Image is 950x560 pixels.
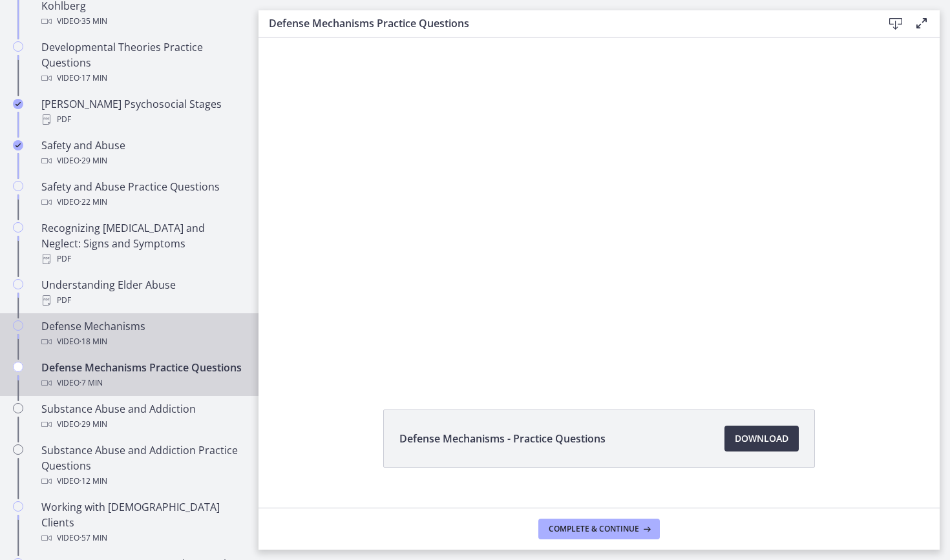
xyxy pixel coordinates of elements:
[41,318,243,349] div: Defense Mechanisms
[41,530,243,546] div: Video
[41,138,243,169] div: Safety and Abuse
[41,293,243,308] div: PDF
[79,334,107,349] span: · 18 min
[79,70,107,86] span: · 17 min
[41,194,243,210] div: Video
[79,153,107,169] span: · 29 min
[538,519,660,539] button: Complete & continue
[41,70,243,86] div: Video
[79,530,107,546] span: · 57 min
[41,220,243,267] div: Recognizing [MEDICAL_DATA] and Neglect: Signs and Symptoms
[13,140,23,150] i: Completed
[41,14,243,29] div: Video
[41,179,243,210] div: Safety and Abuse Practice Questions
[41,401,243,432] div: Substance Abuse and Addiction
[41,277,243,308] div: Understanding Elder Abuse
[79,14,107,29] span: · 35 min
[41,473,243,489] div: Video
[41,442,243,489] div: Substance Abuse and Addiction Practice Questions
[735,431,788,446] span: Download
[269,16,862,31] h3: Defense Mechanisms Practice Questions
[41,360,243,391] div: Defense Mechanisms Practice Questions
[79,473,107,489] span: · 12 min
[41,417,243,432] div: Video
[79,417,107,432] span: · 29 min
[41,112,243,127] div: PDF
[41,375,243,391] div: Video
[41,96,243,127] div: [PERSON_NAME] Psychosocial Stages
[399,431,606,446] span: Defense Mechanisms - Practice Questions
[41,39,243,86] div: Developmental Theories Practice Questions
[549,524,639,534] span: Complete & continue
[41,499,243,546] div: Working with [DEMOGRAPHIC_DATA] Clients
[13,99,23,109] i: Completed
[79,375,103,391] span: · 7 min
[259,37,940,380] iframe: Video Lesson
[41,251,243,267] div: PDF
[41,153,243,169] div: Video
[41,334,243,349] div: Video
[724,426,799,451] a: Download
[79,194,107,210] span: · 22 min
